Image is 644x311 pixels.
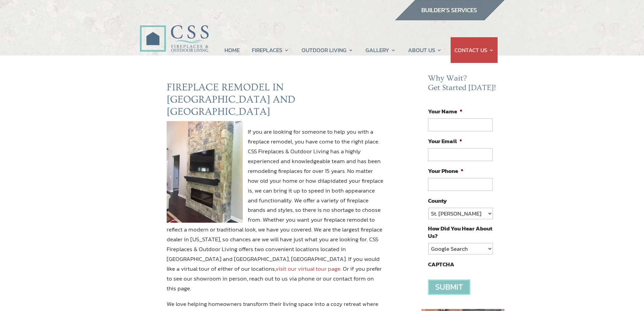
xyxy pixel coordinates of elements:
p: If you are looking for someone to help you with a fireplace remodel, you have come to the right p... [167,127,384,299]
label: Your Email [428,137,462,145]
a: builder services construction supply [395,14,505,23]
a: CONTACT US [454,37,494,63]
a: GALLERY [365,37,396,63]
a: visit our virtual tour page [276,264,340,273]
h2: FIREPLACE REMODEL IN [GEOGRAPHIC_DATA] AND [GEOGRAPHIC_DATA] [167,81,384,121]
label: CAPTCHA [428,261,454,268]
label: County [428,197,447,204]
h2: Why Wait? Get Started [DATE]! [428,74,498,96]
input: Submit [428,280,470,295]
a: FIREPLACES [252,37,289,63]
label: Your Name [428,108,462,115]
a: HOME [224,37,240,63]
img: Fireplace remodel jacksonville ormond beach [167,121,243,223]
a: ABOUT US [408,37,442,63]
a: OUTDOOR LIVING [302,37,353,63]
label: How Did You Hear About Us? [428,225,492,240]
label: Your Phone [428,167,463,175]
img: CSS Fireplaces & Outdoor Living (Formerly Construction Solutions & Supply)- Jacksonville Ormond B... [140,6,209,55]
